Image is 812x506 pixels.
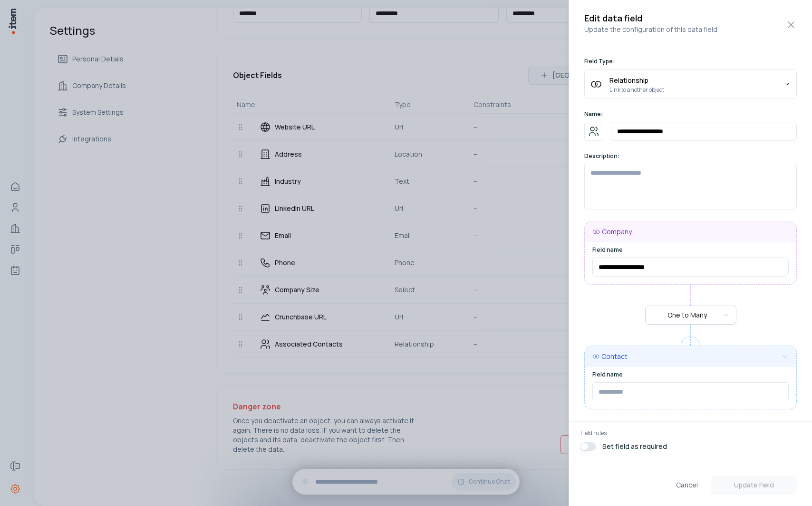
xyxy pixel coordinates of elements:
p: Set field as required [602,442,667,451]
h2: Edit data field [584,11,797,25]
p: Field rules [580,429,801,437]
p: Field name [592,371,789,378]
button: Cancel [668,476,706,495]
p: Update the configuration of this data field [584,25,797,34]
p: Company [602,227,632,237]
p: Name: [584,110,797,118]
p: Description: [584,152,797,160]
p: Field Type: [584,58,797,65]
p: Field name [592,246,789,254]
